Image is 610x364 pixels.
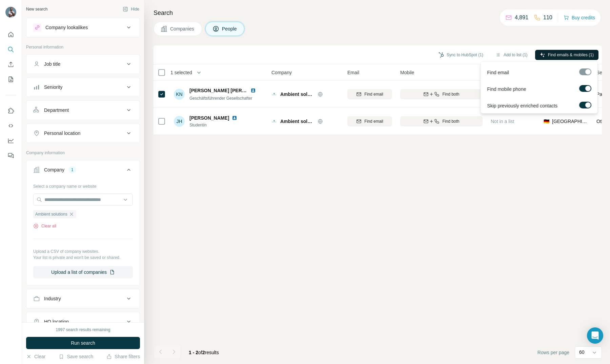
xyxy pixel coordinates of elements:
button: Hide [118,4,144,14]
button: Find emails & mobiles (1) [535,50,598,60]
img: LinkedIn logo [250,88,256,93]
span: 1 - 2 [189,350,198,355]
p: 4,891 [515,14,528,22]
button: Add to list (1) [491,50,532,60]
button: Find email [347,116,392,126]
button: Department [26,102,140,118]
div: Industry [44,295,61,302]
p: 110 [543,14,552,22]
span: Find both [442,91,459,97]
div: Select a company name or website [33,181,133,189]
div: JH [174,116,185,127]
img: Logo of Ambient solutions [271,92,277,97]
button: Sync to HubSpot (1) [434,50,488,60]
button: Company1 [26,162,140,181]
span: 1 selected [170,69,192,76]
span: People [222,25,238,32]
div: Job title [44,61,60,67]
span: Mobile [400,69,414,76]
button: Use Surfe API [5,120,16,132]
span: Email [347,69,359,76]
span: Find mobile phone [487,86,526,93]
span: Find email [364,91,383,97]
button: Seniority [26,79,140,95]
span: Find email [364,118,383,124]
button: Enrich CSV [5,58,16,70]
button: Run search [26,337,140,349]
p: Company information [26,150,140,156]
div: HQ location [44,318,69,325]
span: [PERSON_NAME] [PERSON_NAME] [189,88,270,93]
button: Find email [347,89,392,99]
h4: Search [154,8,602,18]
span: [PERSON_NAME] [189,115,229,121]
span: Companies [170,25,195,32]
img: LinkedIn logo [232,115,237,121]
button: Save search [59,353,93,360]
div: Department [44,107,69,114]
button: Feedback [5,149,16,162]
p: 60 [579,349,585,356]
span: of [198,350,202,355]
button: Find both [400,116,483,126]
div: 1997 search results remaining [56,327,110,333]
button: Quick start [5,28,16,41]
span: Ambient solutions [280,118,314,125]
p: Upload a CSV of company websites. [33,248,133,255]
button: Job title [26,56,140,72]
span: Studentin [189,122,245,128]
p: Your list is private and won't be saved or shared. [33,255,133,261]
span: Rows per page [537,349,569,356]
span: Not in a list [491,119,514,124]
button: Company lookalikes [26,19,140,36]
button: Clear [26,353,45,360]
button: Upload a list of companies [33,266,133,278]
span: Find both [442,118,459,124]
button: HQ location [26,314,140,330]
button: Dashboard [5,135,16,147]
div: Company [44,166,64,173]
p: Personal information [26,44,140,50]
button: Share filters [106,353,140,360]
button: Find both [400,89,483,99]
img: Avatar [5,7,16,18]
div: 1 [68,167,76,173]
span: Company [271,69,292,76]
span: Other [596,119,608,124]
button: Use Surfe on LinkedIn [5,105,16,117]
span: Geschäftsführender Gesellschafter [189,96,252,101]
button: Industry [26,290,140,307]
span: Find emails & mobiles (1) [548,52,594,58]
button: Clear all [33,223,56,229]
button: Search [5,43,16,56]
div: New search [26,6,47,12]
span: 🇩🇪 [544,118,549,125]
img: Logo of Ambient solutions [271,119,277,124]
span: Skip previously enriched contacts [487,102,557,109]
span: Find email [487,69,509,76]
span: Ambient solutions [35,211,67,217]
span: [GEOGRAPHIC_DATA] [552,118,588,125]
div: Open Intercom Messenger [587,327,603,344]
span: results [189,350,219,355]
button: Buy credits [564,13,595,22]
span: Ambient solutions [280,91,314,98]
div: Seniority [44,84,62,90]
span: 2 [202,350,205,355]
div: KN [174,89,185,100]
div: Company lookalikes [45,24,88,31]
div: Personal location [44,130,80,137]
button: Personal location [26,125,140,141]
span: Run search [71,340,95,346]
button: My lists [5,73,16,85]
